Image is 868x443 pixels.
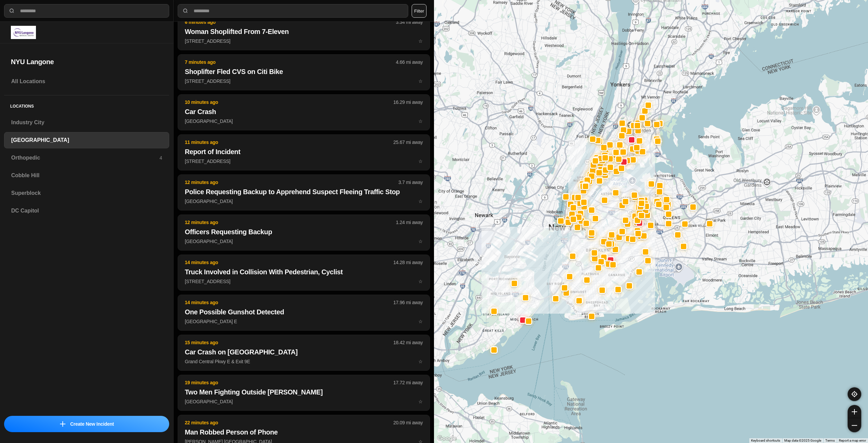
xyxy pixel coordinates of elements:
[4,185,169,201] a: Superblock
[185,358,423,365] p: Grand Central Pkwy E & Exit 9E
[396,219,423,226] p: 1.24 mi away
[4,203,169,219] a: DC Capitol
[418,78,423,84] span: star
[11,189,162,197] h3: Superblock
[178,318,430,324] a: 14 minutes ago17.96 mi awayOne Possible Gunshot Detected[GEOGRAPHIC_DATA] Estar
[182,7,189,14] img: search
[11,154,159,162] h3: Orthopedic
[848,419,861,432] button: zoom-out
[393,259,423,266] p: 14.28 mi away
[178,238,430,244] a: 12 minutes ago1.24 mi awayOfficers Requesting Backup[GEOGRAPHIC_DATA]star
[185,179,398,186] p: 12 minutes ago
[178,38,430,44] a: 6 minutes ago3.34 mi awayWoman Shoplifted From 7-Eleven[STREET_ADDRESS]star
[393,299,423,306] p: 17.96 mi away
[185,139,393,146] p: 11 minutes ago
[178,94,430,130] button: 10 minutes ago16.29 mi awayCar Crash[GEOGRAPHIC_DATA]star
[418,199,423,204] span: star
[178,54,430,90] button: 7 minutes ago4.66 mi awayShoplifter Fled CVS on Citi Bike[STREET_ADDRESS]star
[185,158,423,165] p: [STREET_ADDRESS]
[393,419,423,426] p: 20.09 mi away
[185,187,423,197] h2: Police Requesting Backup to Apprehend Suspect Fleeing Traffic Stop
[848,387,861,401] button: recenter
[185,118,423,125] p: [GEOGRAPHIC_DATA]
[11,57,162,67] h2: NYU Langone
[393,139,423,146] p: 25.67 mi away
[178,375,430,411] button: 19 minutes ago17.72 mi awayTwo Men Fighting Outside [PERSON_NAME][GEOGRAPHIC_DATA]star
[185,339,393,346] p: 15 minutes ago
[178,134,430,170] button: 11 minutes ago25.67 mi awayReport of Incident[STREET_ADDRESS]star
[396,19,423,25] p: 3.34 mi away
[4,416,169,432] button: iconCreate New Incident
[178,118,430,124] a: 10 minutes ago16.29 mi awayCar Crash[GEOGRAPHIC_DATA]star
[178,158,430,164] a: 11 minutes ago25.67 mi awayReport of Incident[STREET_ADDRESS]star
[185,219,396,226] p: 12 minutes ago
[185,318,423,325] p: [GEOGRAPHIC_DATA] E
[4,167,169,184] a: Cobble Hill
[185,427,423,437] h2: Man Robbed Person of Phone
[839,439,866,442] a: Report a map error
[4,73,169,90] a: All Locations
[185,99,393,106] p: 10 minutes ago
[436,434,458,443] img: Google
[178,335,430,371] button: 15 minutes ago18.42 mi awayCar Crash on [GEOGRAPHIC_DATA]Grand Central Pkwy E & Exit 9Estar
[185,238,423,245] p: [GEOGRAPHIC_DATA]
[185,59,396,66] p: 7 minutes ago
[185,299,393,306] p: 14 minutes ago
[185,198,423,205] p: [GEOGRAPHIC_DATA]
[178,399,430,404] a: 19 minutes ago17.72 mi awayTwo Men Fighting Outside [PERSON_NAME][GEOGRAPHIC_DATA]star
[178,295,430,331] button: 14 minutes ago17.96 mi awayOne Possible Gunshot Detected[GEOGRAPHIC_DATA] Estar
[418,399,423,404] span: star
[185,387,423,397] h2: Two Men Fighting Outside [PERSON_NAME]
[11,118,162,127] h3: Industry City
[178,358,430,364] a: 15 minutes ago18.42 mi awayCar Crash on [GEOGRAPHIC_DATA]Grand Central Pkwy E & Exit 9Estar
[178,278,430,284] a: 14 minutes ago14.28 mi awayTruck Involved in Collision With Pedestrian, Cyclist[STREET_ADDRESS]star
[178,78,430,84] a: 7 minutes ago4.66 mi awayShoplifter Fled CVS on Citi Bike[STREET_ADDRESS]star
[751,438,780,443] button: Keyboard shortcuts
[185,227,423,237] h2: Officers Requesting Backup
[70,421,114,427] p: Create New Incident
[436,434,458,443] a: Open this area in Google Maps (opens a new window)
[185,307,423,317] h2: One Possible Gunshot Detected
[185,147,423,156] h2: Report of Incident
[11,136,162,144] h3: [GEOGRAPHIC_DATA]
[178,198,430,204] a: 12 minutes ago3.7 mi awayPolice Requesting Backup to Apprehend Suspect Fleeing Traffic Stop[GEOGR...
[4,150,169,166] a: Orthopedic4
[393,99,423,106] p: 16.29 mi away
[825,439,835,442] a: Terms (opens in new tab)
[185,67,423,76] h2: Shoplifter Fled CVS on Citi Bike
[4,114,169,131] a: Industry City
[852,423,857,428] img: zoom-out
[418,359,423,364] span: star
[178,14,430,50] button: 6 minutes ago3.34 mi awayWoman Shoplifted From 7-Eleven[STREET_ADDRESS]star
[185,347,423,357] h2: Car Crash on [GEOGRAPHIC_DATA]
[852,409,857,414] img: zoom-in
[178,215,430,251] button: 12 minutes ago1.24 mi awayOfficers Requesting Backup[GEOGRAPHIC_DATA]star
[418,118,423,124] span: star
[185,107,423,116] h2: Car Crash
[185,78,423,85] p: [STREET_ADDRESS]
[185,38,423,44] p: [STREET_ADDRESS]
[11,26,36,39] img: logo
[185,259,393,266] p: 14 minutes ago
[185,379,393,386] p: 19 minutes ago
[418,319,423,324] span: star
[393,379,423,386] p: 17.72 mi away
[60,421,65,427] img: icon
[396,59,423,66] p: 4.66 mi away
[418,38,423,44] span: star
[159,154,162,161] p: 4
[185,419,393,426] p: 22 minutes ago
[185,27,423,36] h2: Woman Shoplifted From 7-Eleven
[851,391,857,397] img: recenter
[185,278,423,285] p: [STREET_ADDRESS]
[8,7,15,14] img: search
[418,239,423,244] span: star
[398,179,423,186] p: 3.7 mi away
[4,132,169,148] a: [GEOGRAPHIC_DATA]
[412,4,427,18] button: Filter
[178,174,430,210] button: 12 minutes ago3.7 mi awayPolice Requesting Backup to Apprehend Suspect Fleeing Traffic Stop[GEOGR...
[185,398,423,405] p: [GEOGRAPHIC_DATA]
[784,439,821,442] span: Map data ©2025 Google
[418,159,423,164] span: star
